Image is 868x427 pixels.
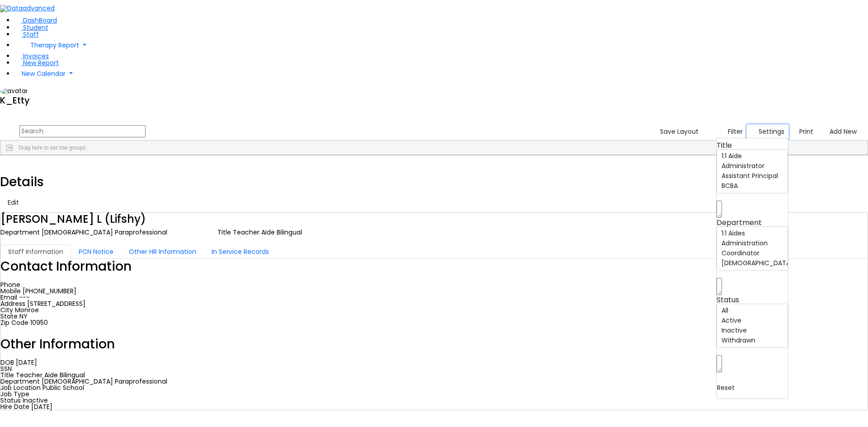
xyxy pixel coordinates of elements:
span: Monroe [15,305,39,314]
label: Title [217,229,231,235]
span: Therapy Report [30,41,79,50]
option: All [721,306,782,316]
label: Mobile [0,288,21,294]
option: Community Liaison [721,191,782,201]
a: DashBoard [14,16,57,25]
span: New Report [23,58,59,67]
label: Department [0,229,40,235]
label: Address [0,300,25,307]
option: Active [721,316,782,326]
option: Hearing [721,268,782,278]
h3: Other Information [0,337,868,352]
span: --- [19,293,30,302]
a: New Calendar [14,67,868,80]
a: New Report [14,58,59,67]
a: Student [14,23,48,32]
label: Department [717,219,762,226]
button: PCN Notice [71,244,121,259]
select: Default select example [717,149,788,193]
span: [DATE] [16,358,37,367]
button: Add New [821,125,861,139]
span: 10950 [30,318,48,327]
span: New Calendar [22,69,66,78]
span: [DEMOGRAPHIC_DATA] Paraprofessional [42,377,167,386]
span: Invoices [23,52,49,61]
span: [STREET_ADDRESS] [27,299,85,308]
label: Title [0,372,14,378]
option: Inactive [721,326,782,336]
span: Staff [23,30,39,39]
label: Title [717,142,732,149]
button: Edit [4,196,23,210]
a: Therapy Report [14,38,868,53]
label: City [0,307,13,313]
span: NY [19,312,28,321]
span: [DATE] [31,402,52,411]
button: Settings [747,125,788,139]
textarea: Search [717,355,722,372]
option: 1:1 Aides [721,229,782,239]
select: Default select example [717,304,788,348]
h4: [PERSON_NAME] L (Lifshy) [0,213,868,226]
option: Assistant Principal [721,171,782,181]
button: Staff Information [0,244,71,259]
a: Staff [14,30,39,39]
label: Status [0,397,21,404]
label: Department [0,378,40,385]
label: Job Location [0,385,41,391]
span: DashBoard [23,16,57,25]
span: Teacher Aide Bilingual [16,371,85,380]
button: Reset [717,381,735,395]
span: Inactive [23,396,48,405]
button: Save Layout [656,125,703,139]
option: Withdrawn [721,336,782,346]
label: Email [0,294,17,300]
span: Public School [42,383,84,392]
label: DOB [0,359,14,366]
label: SSN [0,366,12,372]
textarea: Search [717,201,722,218]
option: 1:1 Aide [721,151,782,161]
div: Settings [716,138,788,399]
label: State [0,313,18,319]
button: Filter [716,125,747,139]
label: Job Type [0,391,29,397]
button: In Service Records [204,244,277,259]
option: BCBA [721,181,782,191]
span: Teacher Aide Bilingual [233,228,302,237]
button: Other HR Information [121,244,204,259]
label: Phone [0,282,20,288]
option: [DEMOGRAPHIC_DATA] Paraprofessional [721,258,782,268]
input: Search [19,125,146,137]
option: Coordinator [721,249,782,258]
span: [DEMOGRAPHIC_DATA] Paraprofessional [42,228,167,237]
label: Status [717,296,739,304]
option: Administrator [721,161,782,171]
span: [PHONE_NUMBER] [23,286,76,296]
label: Hire Date [0,404,29,410]
option: Administration [721,239,782,249]
span: Drag here to set row groups [19,145,86,151]
label: Zip Code [0,319,28,326]
textarea: Search [717,278,722,295]
h3: Contact Information [0,259,868,274]
span: Student [23,23,48,32]
a: Invoices [14,52,49,61]
button: Print [788,125,817,139]
select: Default select example [717,226,788,271]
